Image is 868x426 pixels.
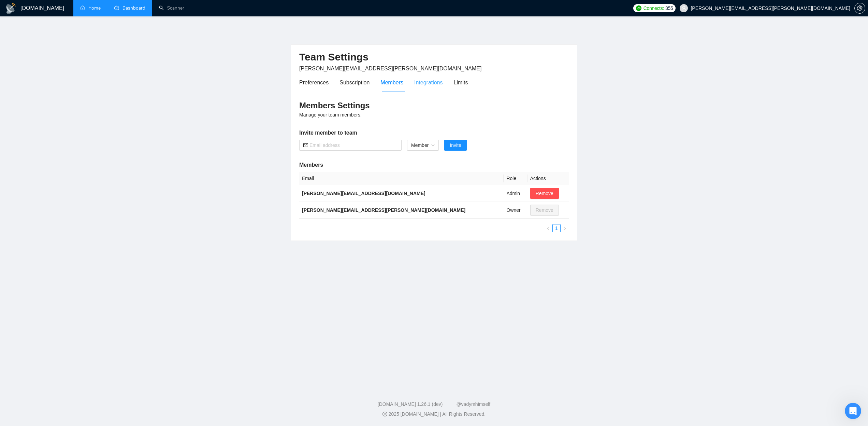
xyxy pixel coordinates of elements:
[504,202,527,219] td: Owner
[450,141,461,149] span: Invite
[544,224,552,232] button: left
[536,190,553,197] span: Remove
[378,401,443,407] a: [DOMAIN_NAME] 1.26.1 (dev)
[299,112,362,118] span: Manage your team members.
[553,224,560,232] a: 1
[527,172,569,185] th: Actions
[454,78,468,87] div: Limits
[504,172,527,185] th: Role
[299,172,504,185] th: Email
[80,5,101,11] a: homeHome
[636,5,641,11] img: upwork-logo.png
[114,5,145,11] a: dashboardDashboard
[530,188,559,199] button: Remove
[444,140,466,151] button: Invite
[681,6,686,11] span: user
[414,78,443,87] div: Integrations
[643,4,664,12] span: Connects:
[299,161,569,169] h5: Members
[299,100,569,111] h3: Members Settings
[665,4,673,12] span: 355
[299,129,569,137] h5: Invite member to team
[456,401,490,407] a: @vadymhimself
[382,412,387,416] span: copyright
[309,141,397,149] input: Email address
[159,5,184,11] a: searchScanner
[5,3,16,14] img: logo
[561,224,569,232] button: right
[563,226,567,231] span: right
[411,140,435,150] span: Member
[544,224,552,232] li: Previous Page
[854,3,865,14] button: setting
[299,66,481,71] span: [PERSON_NAME][EMAIL_ADDRESS][PERSON_NAME][DOMAIN_NAME]
[380,78,403,87] div: Members
[546,226,550,231] span: left
[299,50,569,64] h2: Team Settings
[854,5,865,11] a: setting
[5,411,863,418] div: 2025 [DOMAIN_NAME] | All Rights Reserved.
[302,207,465,213] b: [PERSON_NAME][EMAIL_ADDRESS][PERSON_NAME][DOMAIN_NAME]
[302,191,425,196] b: [PERSON_NAME][EMAIL_ADDRESS][DOMAIN_NAME]
[299,78,329,87] div: Preferences
[339,78,370,87] div: Subscription
[303,143,308,148] span: mail
[552,224,561,232] li: 1
[561,224,569,232] li: Next Page
[845,403,861,419] iframe: Intercom live chat
[504,185,527,202] td: Admin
